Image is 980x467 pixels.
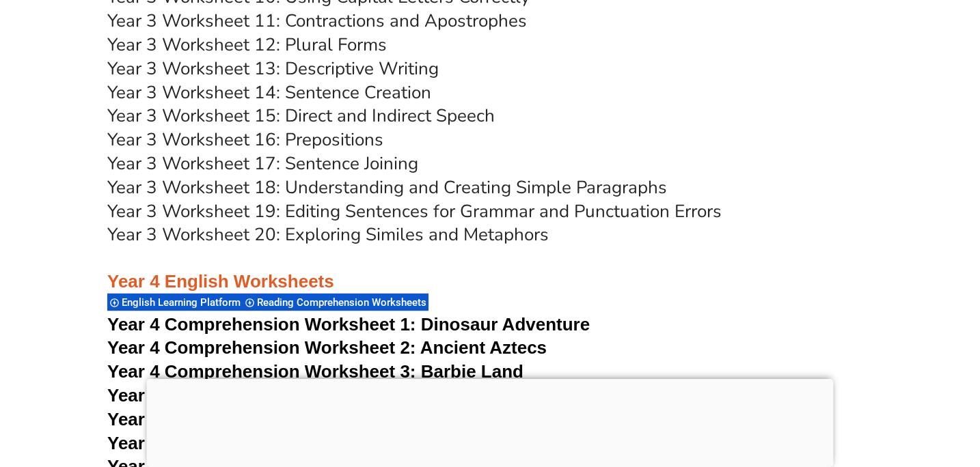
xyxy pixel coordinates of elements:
[107,247,873,294] h3: Year 4 English Worksheets
[107,57,439,81] a: Year 3 Worksheet 13: Descriptive Writing
[107,81,431,104] a: Year 3 Worksheet 14: Sentence Creation
[257,296,431,309] span: Reading Comprehension Worksheets
[107,361,523,382] a: Year 4 Comprehension Worksheet 3: Barbie Land
[243,293,428,311] div: Reading Comprehension Worksheets
[107,293,243,311] div: English Learning Platform
[107,337,547,358] a: Year 4 Comprehension Worksheet 2: Ancient Aztecs
[107,152,418,175] a: Year 3 Worksheet 17: Sentence Joining
[107,314,590,335] a: Year 4 Comprehension Worksheet 1: Dinosaur Adventure
[107,9,527,33] a: Year 3 Worksheet 11: Contractions and Apostrophes
[107,385,525,406] a: Year 4 Comprehension Worksheet 4: Lost in Time
[107,104,495,128] a: Year 3 Worksheet 15: Direct and Indirect Speech
[107,314,416,335] span: Year 4 Comprehension Worksheet 1:
[107,223,549,246] a: Year 3 Worksheet 20: Exploring Similes and Metaphors
[107,175,667,199] a: Year 3 Worksheet 18: Understanding and Creating Simple Paragraphs
[147,379,834,464] iframe: Advertisement
[421,314,590,335] span: Dinosaur Adventure
[912,401,980,467] iframe: Chat Widget
[122,296,245,309] span: English Learning Platform
[107,433,616,453] a: Year 4 Comprehension Worksheet 6: The Magical Treehouse
[107,199,722,223] a: Year 3 Worksheet 19: Editing Sentences for Grammar and Punctuation Errors
[107,409,604,429] a: Year 4 Comprehension Worksheet 5: The Woolly Mammoth
[107,33,387,57] a: Year 3 Worksheet 12: Plural Forms
[107,128,383,152] a: Year 3 Worksheet 16: Prepositions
